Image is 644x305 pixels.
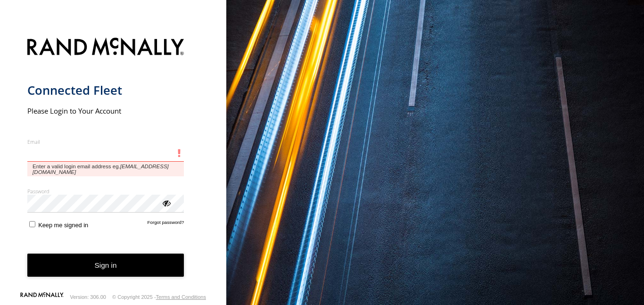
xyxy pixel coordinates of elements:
form: main [27,32,199,292]
button: Sign in [27,254,184,277]
label: Password [27,188,184,195]
span: Enter a valid login email address eg. [27,162,184,176]
img: Rand McNally [27,36,184,60]
label: Email [27,138,184,145]
a: Terms and Conditions [156,294,206,300]
input: Keep me signed in [29,221,35,227]
div: ViewPassword [161,198,171,207]
h2: Please Login to Your Account [27,106,184,115]
a: Forgot password? [148,220,184,229]
a: Visit our Website [20,292,64,302]
div: Version: 306.00 [70,294,106,300]
span: Keep me signed in [38,222,88,229]
em: [EMAIL_ADDRESS][DOMAIN_NAME] [33,164,169,175]
h1: Connected Fleet [27,82,184,98]
div: © Copyright 2025 - [112,294,206,300]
